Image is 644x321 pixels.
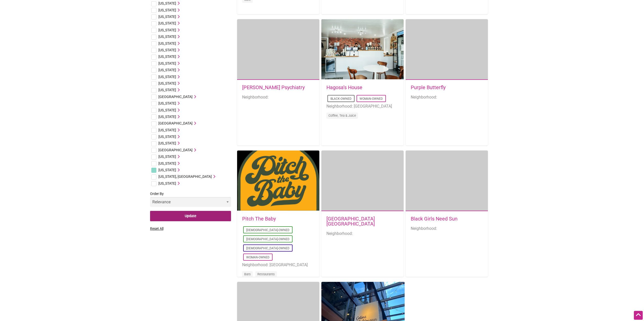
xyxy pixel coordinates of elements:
[158,148,193,152] span: [GEOGRAPHIC_DATA]
[158,115,176,119] span: [US_STATE]
[257,272,275,276] a: Restaurants
[158,135,176,139] span: [US_STATE]
[158,15,176,19] span: [US_STATE]
[158,181,176,185] span: [US_STATE]
[246,256,269,259] a: Woman-Owned
[246,246,289,250] a: [DEMOGRAPHIC_DATA]-Owned
[158,61,176,65] span: [US_STATE]
[158,48,176,52] span: [US_STATE]
[246,228,289,232] a: [DEMOGRAPHIC_DATA]-Owned
[158,88,176,92] span: [US_STATE]
[330,97,351,101] a: Black-Owned
[326,230,399,237] li: Neighborhood:
[158,8,176,12] span: [US_STATE]
[158,95,193,99] span: [GEOGRAPHIC_DATA]
[150,197,231,207] select: Order By
[411,216,458,222] a: Black Girls Need Sun
[158,161,176,165] span: [US_STATE]
[158,121,193,125] span: [GEOGRAPHIC_DATA]
[150,227,163,231] a: Reset All
[158,175,212,179] span: [US_STATE], [GEOGRAPHIC_DATA]
[158,21,176,25] span: [US_STATE]
[411,225,483,232] li: Neighborhood:
[246,237,289,241] a: [DEMOGRAPHIC_DATA]-Owned
[360,97,383,101] a: Woman-Owned
[158,168,176,172] span: [US_STATE]
[150,211,231,221] input: Update
[158,155,176,159] span: [US_STATE]
[158,128,176,132] span: [US_STATE]
[158,55,176,59] span: [US_STATE]
[158,41,176,45] span: [US_STATE]
[328,114,356,117] a: Coffee, Tea & Juice
[411,84,446,90] a: Purple Butterfly
[326,216,375,227] a: [GEOGRAPHIC_DATA] [GEOGRAPHIC_DATA]
[158,108,176,112] span: [US_STATE]
[158,68,176,72] span: [US_STATE]
[634,311,643,320] div: Scroll Back to Top
[326,84,362,90] a: Hagosa’s House
[158,1,176,5] span: [US_STATE]
[158,141,176,145] span: [US_STATE]
[158,75,176,79] span: [US_STATE]
[150,191,231,211] label: Order By
[242,216,276,222] a: Pitch The Baby
[158,101,176,105] span: [US_STATE]
[411,94,483,101] li: Neighborhood:
[244,272,251,276] a: Bars
[242,94,314,101] li: Neighborhood:
[242,84,305,90] a: [PERSON_NAME] Psychiatry
[242,262,314,268] li: Neighborhood: [GEOGRAPHIC_DATA]
[158,28,176,32] span: [US_STATE]
[158,35,176,39] span: [US_STATE]
[158,81,176,85] span: [US_STATE]
[326,103,399,110] li: Neighborhood: [GEOGRAPHIC_DATA]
